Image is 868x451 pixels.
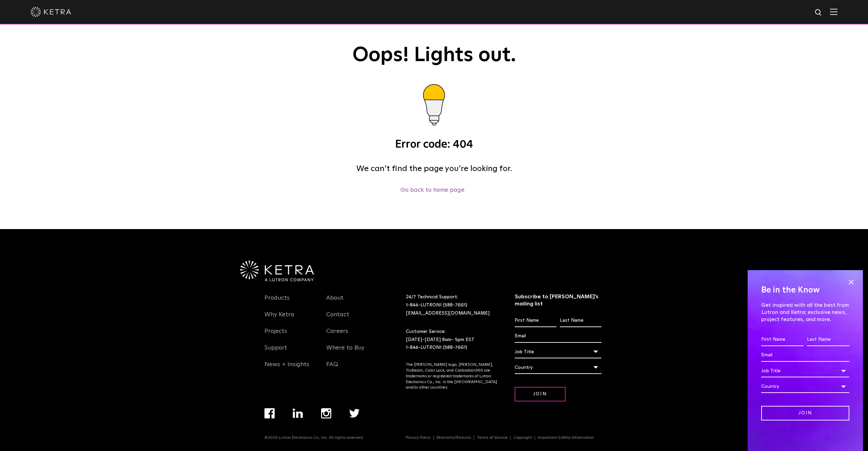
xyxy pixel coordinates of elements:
a: Terms of Service [474,436,511,440]
input: Last Name [807,333,849,346]
a: Products [264,294,290,310]
img: facebook [264,408,275,418]
p: Customer Service: [DATE]-[DATE] 8am- 5pm EST [406,328,498,352]
p: 24/7 Technical Support: [406,293,498,317]
a: News + Insights [264,361,309,376]
p: The [PERSON_NAME] logo, [PERSON_NAME], TruBeam, Color Lock, and Calibration360 are trademarks or ... [406,362,498,391]
a: Projects [264,327,287,343]
a: Where to Buy [326,344,364,360]
a: About [326,294,343,310]
div: Job Title [515,345,602,358]
input: Last Name [560,314,601,327]
img: linkedin [293,409,303,418]
img: search icon [814,8,823,17]
input: Join [761,406,849,420]
input: Email [515,330,602,343]
div: Navigation Menu [264,293,316,376]
a: Careers [326,327,348,343]
img: Ketra-aLutronCo_White_RGB [240,261,314,282]
div: Job Title [761,364,849,377]
a: Important Safety Information [535,436,597,440]
a: Support [264,344,287,360]
p: Get inspired with all the best from Lutron and Ketra: exclusive news, project features, and more. [761,302,849,323]
img: bulb.gif [403,77,465,138]
div: Navigation Menu [326,293,378,376]
input: Join [515,387,566,401]
input: First Name [515,314,556,327]
h4: Be in the Know [761,284,849,297]
div: Navigation Menu [264,408,377,435]
img: Hamburger%20Nav.svg [830,8,837,15]
p: ©2025 Lutron Electronics Co., Inc. All rights reserved. [264,435,364,440]
div: Country [761,380,849,393]
a: FAQ [326,361,338,376]
a: [EMAIL_ADDRESS][DOMAIN_NAME] [406,311,490,316]
div: Navigation Menu [406,435,604,440]
h3: Error code: 404 [264,138,604,152]
h4: We can't find the page you're looking for. [264,162,604,175]
a: Contact [326,311,349,326]
a: Copyright [511,436,535,440]
input: Email [761,349,849,362]
a: 1-844-LUTRON1 (588-7661) [406,303,467,307]
a: Warranty/Returns [434,436,474,440]
a: Why Ketra [264,311,294,326]
input: First Name [761,333,804,346]
h3: Subscribe to [PERSON_NAME]’s mailing list [515,293,602,307]
img: twitter [349,409,360,418]
a: Go back to home page [400,187,465,193]
div: Country [515,361,602,374]
img: instagram [321,408,331,418]
a: Privacy Policy [403,436,434,440]
h1: Oops! Lights out. [264,44,604,67]
a: 1-844-LUTRON1 (588-7661) [406,345,467,350]
img: ketra-logo-2019-white [31,7,71,17]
